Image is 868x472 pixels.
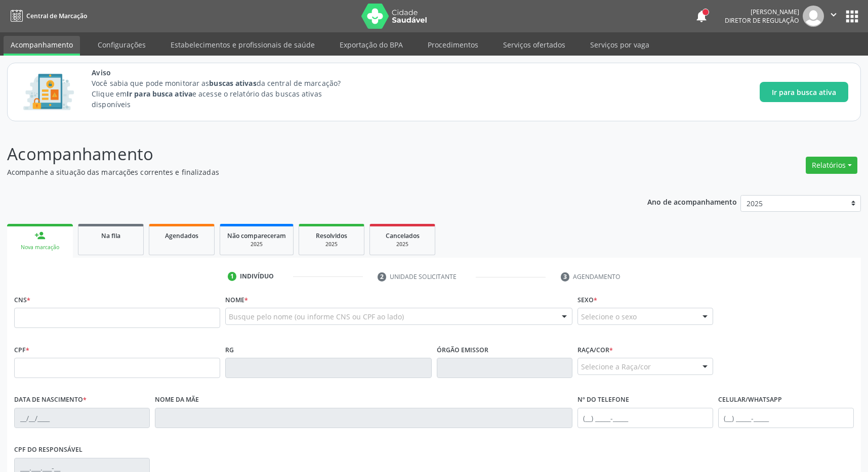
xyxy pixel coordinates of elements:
[209,78,256,88] strong: buscas ativas
[583,36,656,54] a: Serviços por vaga
[91,36,153,54] a: Configurações
[7,141,605,167] p: Acompanhamento
[92,78,359,110] p: Você sabia que pode monitorar as da central de marcação? Clique em e acesse o relatório das busca...
[92,67,359,78] span: Aviso
[127,89,192,99] strong: Ir para busca ativa
[227,241,286,248] div: 2025
[316,231,347,240] span: Resolvidos
[165,231,198,240] span: Agendados
[806,157,857,174] button: Relatórios
[333,36,410,54] a: Exportação do BPA
[14,408,150,428] input: __/__/____
[4,36,80,56] a: Acompanhamento
[163,36,322,54] a: Estabelecimentos e profissionais de saúde
[26,12,87,20] span: Central de Marcação
[228,272,237,281] div: 1
[577,342,613,358] label: Raça/cor
[647,195,737,208] p: Ano de acompanhamento
[386,231,420,240] span: Cancelados
[421,36,485,54] a: Procedimentos
[725,16,799,25] span: Diretor de regulação
[34,230,46,241] div: person_add
[229,311,404,322] span: Busque pelo nome (ou informe CNS ou CPF ao lado)
[772,87,836,98] span: Ir para busca ativa
[14,342,29,358] label: CPF
[577,392,629,408] label: Nº do Telefone
[240,272,274,281] div: Indivíduo
[155,392,199,408] label: Nome da mãe
[14,244,66,251] div: Nova marcação
[437,342,488,358] label: Órgão emissor
[577,292,597,308] label: Sexo
[803,6,824,27] img: img
[577,408,713,428] input: (__) _____-_____
[496,36,572,54] a: Serviços ofertados
[718,408,854,428] input: (__) _____-_____
[7,167,605,177] p: Acompanhe a situação das marcações correntes e finalizadas
[227,231,286,240] span: Não compareceram
[7,8,87,24] a: Central de Marcação
[225,342,234,358] label: RG
[824,6,843,27] button: 
[828,9,839,20] i: 
[377,241,428,248] div: 2025
[306,241,357,248] div: 2025
[14,292,30,308] label: CNS
[14,442,82,458] label: CPF do responsável
[581,361,651,372] span: Selecione a Raça/cor
[725,8,799,16] div: [PERSON_NAME]
[14,392,87,408] label: Data de nascimento
[581,311,637,322] span: Selecione o sexo
[20,69,77,115] img: Imagem de CalloutCard
[101,231,120,240] span: Na fila
[843,8,861,25] button: apps
[694,9,709,23] button: notifications
[225,292,248,308] label: Nome
[718,392,782,408] label: Celular/WhatsApp
[760,82,848,102] button: Ir para busca ativa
